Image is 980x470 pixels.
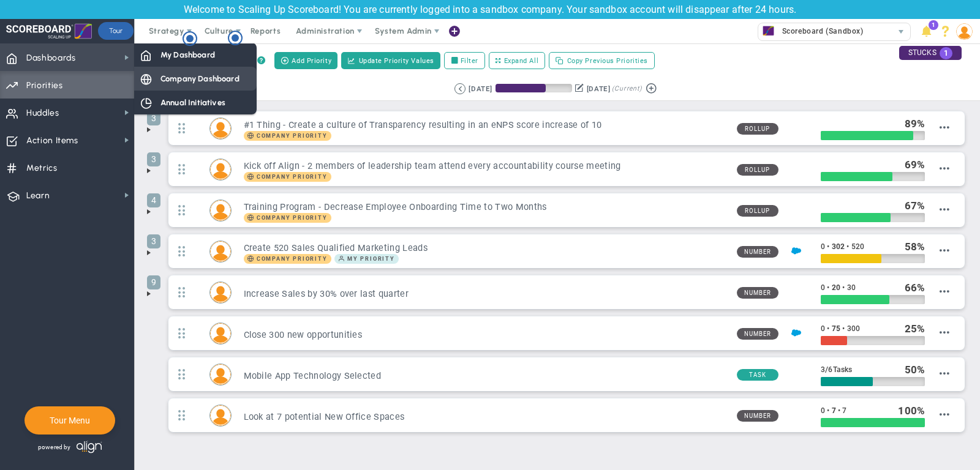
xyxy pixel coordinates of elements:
[847,324,860,333] span: 300
[244,131,331,141] span: Company Priority
[257,256,328,262] span: Company Priority
[549,52,655,69] button: Copy Previous Priorities
[905,322,925,335] div: %
[244,160,727,172] h3: Kick off Align - 2 members of leadership team attend every accountability course meeting
[821,242,825,251] span: 0
[821,283,825,292] span: 0
[504,56,539,66] span: Expand All
[898,404,925,417] div: %
[940,47,952,59] span: 1
[147,275,160,289] span: 9
[469,83,492,94] div: [DATE]
[209,323,232,345] div: Mark Collins
[274,52,337,69] button: Add Priority
[899,46,962,60] div: STUCKS
[917,19,936,43] li: Announcements
[821,324,825,333] span: 0
[737,205,778,217] span: Rollup
[737,246,778,258] span: Number
[257,215,328,221] span: Company Priority
[905,158,925,171] div: %
[209,405,232,427] div: Tom Johnson
[827,242,829,251] span: •
[929,20,938,30] span: 1
[737,369,778,381] span: Task
[737,123,778,135] span: Rollup
[489,52,545,69] button: Expand All
[244,411,727,423] h3: Look at 7 potential New Office Spaces
[147,234,160,248] span: 3
[842,406,846,415] span: 7
[26,155,58,181] span: Metrics
[210,159,231,180] img: Miguel Cabrera
[296,26,354,35] span: Administration
[833,365,853,374] span: Tasks
[359,56,434,66] span: Update Priority Values
[147,152,160,166] span: 3
[847,283,856,292] span: 30
[827,324,829,333] span: •
[832,242,845,251] span: 302
[160,49,215,61] span: My Dashboard
[612,83,641,94] span: (Current)
[334,254,399,264] span: My Priority
[209,117,232,140] div: Mark Collins
[905,281,925,294] div: %
[347,256,395,262] span: My Priority
[46,415,94,426] button: Tour Menu
[956,23,973,40] img: 193898.Person.photo
[832,324,840,333] span: 75
[160,73,239,84] span: Company Dashboard
[892,23,910,40] span: select
[821,365,852,374] span: 3 6
[454,83,466,94] button: Go to previous period
[149,26,184,35] span: Strategy
[936,19,955,43] li: Help & Frequently Asked Questions (FAQ)
[26,45,76,71] span: Dashboards
[210,118,231,139] img: Mark Collins
[846,242,849,251] span: •
[827,283,829,292] span: •
[832,283,840,292] span: 20
[210,282,231,303] img: Katie Williams
[905,282,917,294] span: 66
[737,328,778,340] span: Number
[444,52,485,69] label: Filter
[209,159,232,181] div: Miguel Cabrera
[160,97,225,108] span: Annual Initiatives
[26,73,63,99] span: Priorities
[209,200,232,222] div: Lisa Jenkins
[905,159,917,171] span: 69
[737,287,778,299] span: Number
[244,370,727,382] h3: Mobile App Technology Selected
[827,406,829,415] span: •
[567,56,648,66] span: Copy Previous Priorities
[851,242,864,251] span: 520
[210,200,231,221] img: Lisa Jenkins
[825,365,828,374] span: /
[292,56,331,66] span: Add Priority
[26,183,50,209] span: Learn
[209,364,232,386] div: Lucy Rodriguez
[244,329,727,341] h3: Close 300 new opportunities
[761,23,776,39] img: 33600.Company.photo
[375,26,432,35] span: System Admin
[821,406,825,415] span: 0
[244,201,727,213] h3: Training Program - Decrease Employee Onboarding Time to Two Months
[147,53,265,69] div: Manage Priorities
[737,164,778,176] span: Rollup
[257,174,328,180] span: Company Priority
[210,323,231,344] img: Mark Collins
[147,111,160,125] span: 3
[842,324,845,333] span: •
[210,241,231,262] img: Hannah Dogru
[587,83,610,94] div: [DATE]
[905,117,925,130] div: %
[905,323,917,335] span: 25
[257,133,328,139] span: Company Priority
[244,119,727,131] h3: #1 Thing - Create a culture of Transparency resulting in an eNPS score increase of 10
[832,406,836,415] span: 7
[26,128,78,154] span: Action Items
[244,254,331,264] span: Company Priority
[210,405,231,426] img: Tom Johnson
